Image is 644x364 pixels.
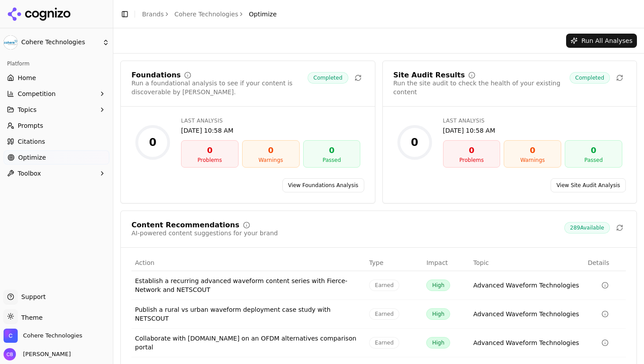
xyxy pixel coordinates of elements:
[181,126,361,135] div: [DATE] 10:58 AM
[185,144,235,157] div: 0
[4,35,18,50] img: Cohere Technologies
[18,73,36,82] span: Home
[4,329,82,343] button: Open organization switcher
[4,103,109,117] button: Topics
[18,89,56,98] span: Competition
[142,10,277,19] nav: breadcrumb
[473,258,581,267] div: Topic
[4,329,18,343] img: Cohere Technologies
[131,72,181,79] div: Foundations
[185,157,235,164] div: Problems
[23,332,82,340] span: Cohere Technologies
[135,258,362,267] div: Action
[426,258,466,267] div: Impact
[426,337,450,349] span: High
[4,119,109,133] a: Prompts
[566,34,637,48] button: Run All Analyses
[447,157,497,164] div: Problems
[282,178,364,192] a: View Foundations Analysis
[443,117,623,124] div: Last Analysis
[569,157,618,164] div: Passed
[4,150,109,165] a: Optimize
[443,126,623,135] div: [DATE] 10:58 AM
[131,222,239,229] div: Content Recommendations
[393,72,465,79] div: Site Audit Results
[4,348,16,360] img: Camile Branin
[18,314,42,321] span: Theme
[4,134,109,149] a: Citations
[473,281,579,290] a: Advanced Waveform Technologies
[307,144,357,157] div: 0
[21,38,99,46] span: Cohere Technologies
[4,87,109,101] button: Competition
[249,10,277,19] span: Optimize
[181,117,361,124] div: Last Analysis
[426,280,450,291] span: High
[4,166,109,180] button: Toolbox
[135,334,362,352] div: Collaborate with [DOMAIN_NAME] on an OFDM alternatives comparison portal
[174,10,238,19] a: Cohere Technologies
[588,258,622,267] div: Details
[18,169,41,178] span: Toolbox
[369,308,399,320] span: Earned
[4,57,109,71] div: Platform
[308,72,348,84] span: Completed
[393,79,570,96] div: Run the site audit to check the health of your existing content
[131,229,278,238] div: AI-powered content suggestions for your brand
[569,144,618,157] div: 0
[369,337,399,349] span: Earned
[131,79,308,96] div: Run a foundational analysis to see if your content is discoverable by [PERSON_NAME].
[426,308,450,320] span: High
[18,121,43,130] span: Prompts
[18,137,45,146] span: Citations
[135,305,362,323] div: Publish a rural vs urban waveform deployment case study with NETSCOUT
[19,350,71,358] span: [PERSON_NAME]
[551,178,626,192] a: View Site Audit Analysis
[614,321,635,342] iframe: Intercom live chat
[307,157,357,164] div: Passed
[564,222,610,234] span: 289 Available
[411,135,418,149] div: 0
[473,310,579,318] a: Advanced Waveform Technologies
[4,71,109,85] a: Home
[447,144,497,157] div: 0
[18,105,37,114] span: Topics
[4,348,71,360] button: Open user button
[149,135,157,149] div: 0
[246,157,296,164] div: Warnings
[369,280,399,291] span: Earned
[369,258,419,267] div: Type
[142,11,164,18] a: Brands
[18,292,46,301] span: Support
[508,144,557,157] div: 0
[18,153,46,162] span: Optimize
[135,276,362,294] div: Establish a recurring advanced waveform content series with Fierce-Network and NETSCOUT
[570,72,610,84] span: Completed
[473,338,579,347] a: Advanced Waveform Technologies
[508,157,557,164] div: Warnings
[246,144,296,157] div: 0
